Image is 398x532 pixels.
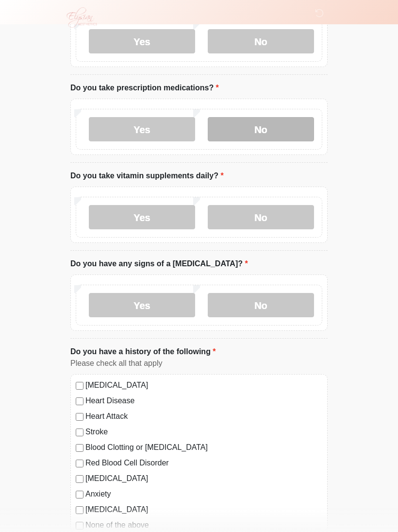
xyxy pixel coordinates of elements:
label: Heart Disease [85,395,322,407]
label: [MEDICAL_DATA] [85,379,322,391]
label: Yes [89,293,195,317]
label: Yes [89,205,195,229]
input: Anxiety [76,491,83,498]
label: No [208,29,314,53]
label: Do you take prescription medications? [70,82,219,94]
input: [MEDICAL_DATA] [76,475,83,483]
label: Yes [89,29,195,53]
label: [MEDICAL_DATA] [85,504,322,515]
label: Do you have a history of the following [70,346,216,358]
input: Red Blood Cell Disorder [76,460,83,467]
input: Blood Clotting or [MEDICAL_DATA] [76,444,83,452]
label: No [208,293,314,317]
input: Heart Disease [76,397,83,405]
div: Please check all that apply [70,358,328,369]
input: None of the above [76,522,83,530]
label: Heart Attack [85,411,322,422]
label: Yes [89,117,195,141]
input: [MEDICAL_DATA] [76,506,83,514]
label: Blood Clotting or [MEDICAL_DATA] [85,442,322,453]
img: Elysian Aesthetics Logo [61,7,101,28]
label: Do you have any signs of a [MEDICAL_DATA]? [70,258,248,270]
input: Stroke [76,429,83,436]
label: Stroke [85,426,322,438]
label: [MEDICAL_DATA] [85,473,322,484]
label: None of the above [85,519,322,531]
input: Heart Attack [76,413,83,421]
label: No [208,205,314,229]
label: Do you take vitamin supplements daily? [70,170,224,182]
label: No [208,117,314,141]
input: [MEDICAL_DATA] [76,382,83,390]
label: Red Blood Cell Disorder [85,457,322,469]
label: Anxiety [85,488,322,500]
